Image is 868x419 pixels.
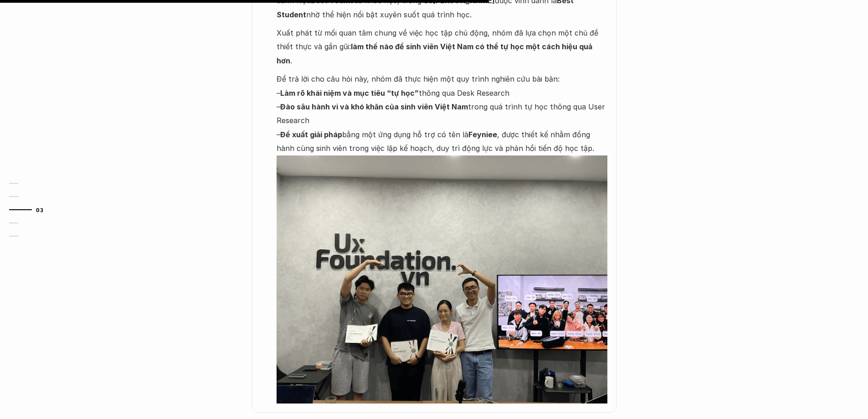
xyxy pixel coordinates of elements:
[468,130,497,139] strong: Feyniee
[277,26,607,67] p: Xuất phát từ mối quan tâm chung về việc học tập chủ động, nhóm đã lựa chọn một chủ đề thiết thực ...
[9,204,52,215] a: 03
[36,206,43,212] strong: 03
[280,130,342,139] strong: Đề xuất giải pháp
[280,88,419,98] strong: Làm rõ khái niệm và mục tiêu “tự học”
[280,102,468,111] strong: Đào sâu hành vi và khó khăn của sinh viên Việt Nam
[277,72,607,155] p: Để trả lời cho câu hỏi này, nhóm đã thực hiện một quy trình nghiên cứu bài bản: – thông qua Desk ...
[277,42,594,65] strong: làm thế nào để sinh viên Việt Nam có thể tự học một cách hiệu quả hơn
